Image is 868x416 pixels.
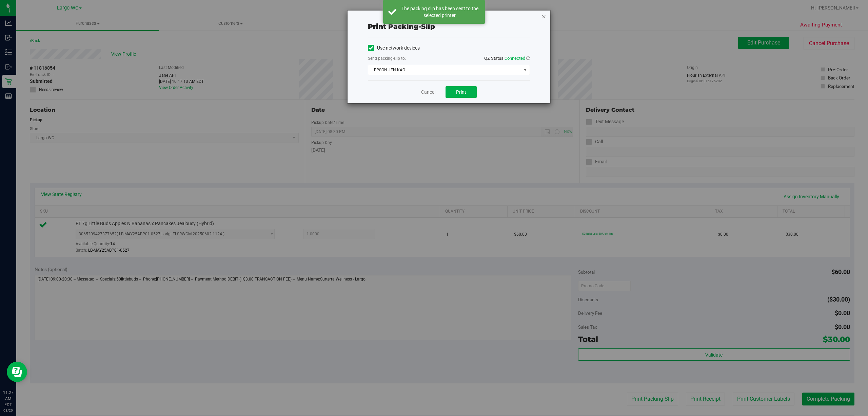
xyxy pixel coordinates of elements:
[368,65,521,75] span: EPSON-JEN-KAO
[446,86,477,98] button: Print
[421,89,435,96] a: Cancel
[505,56,525,61] span: Connected
[484,56,530,61] span: QZ Status:
[368,22,435,31] span: Print packing-slip
[368,44,420,52] label: Use network devices
[521,65,529,75] span: select
[7,362,27,382] iframe: Resource center
[400,5,480,19] div: The packing slip has been sent to the selected printer.
[368,55,406,61] label: Send packing-slip to:
[456,89,466,95] span: Print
